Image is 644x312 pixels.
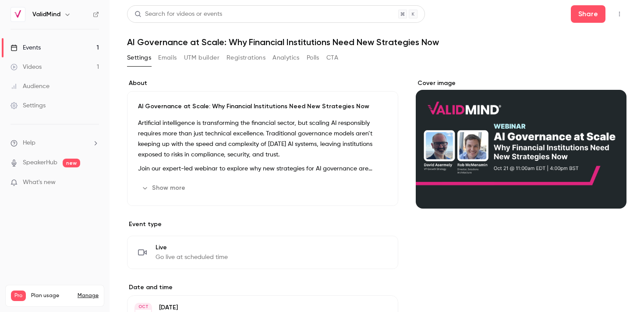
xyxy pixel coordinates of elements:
[11,101,46,110] div: Settings
[226,51,265,65] button: Registrations
[78,292,99,299] a: Manage
[127,283,398,292] label: Date and time
[158,51,177,65] button: Emails
[307,51,319,65] button: Polls
[326,51,338,65] button: CTA
[127,79,398,88] label: About
[416,79,626,88] label: Cover image
[11,138,99,148] li: help-dropdown-opener
[11,291,26,301] span: Pro
[134,10,222,19] div: Search for videos or events
[127,51,151,65] button: Settings
[32,10,60,19] h6: ValidMind
[11,82,50,91] div: Audience
[31,292,72,299] span: Plan usage
[23,158,57,167] a: SpeakerHub
[135,304,151,310] div: OCT
[138,163,387,174] p: Join our expert-led webinar to explore why new strategies for AI governance are critical for fina...
[138,118,387,160] p: Artificial intelligence is transforming the financial sector, but scaling AI responsibly requires...
[272,51,300,65] button: Analytics
[127,220,398,229] p: Event type
[63,159,80,167] span: new
[11,43,41,52] div: Events
[23,138,35,148] span: Help
[127,37,626,47] h1: AI Governance at Scale: Why Financial Institutions Need New Strategies Now
[11,7,25,21] img: ValidMind
[11,63,42,71] div: Videos
[138,181,191,195] button: Show more
[416,79,626,209] section: Cover image
[156,243,228,252] span: Live
[184,51,219,65] button: UTM builder
[159,303,352,312] p: [DATE]
[156,253,228,262] span: Go live at scheduled time
[138,102,387,111] p: AI Governance at Scale: Why Financial Institutions Need New Strategies Now
[23,178,56,187] span: What's new
[88,179,99,187] iframe: Noticeable Trigger
[571,5,605,23] button: Share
